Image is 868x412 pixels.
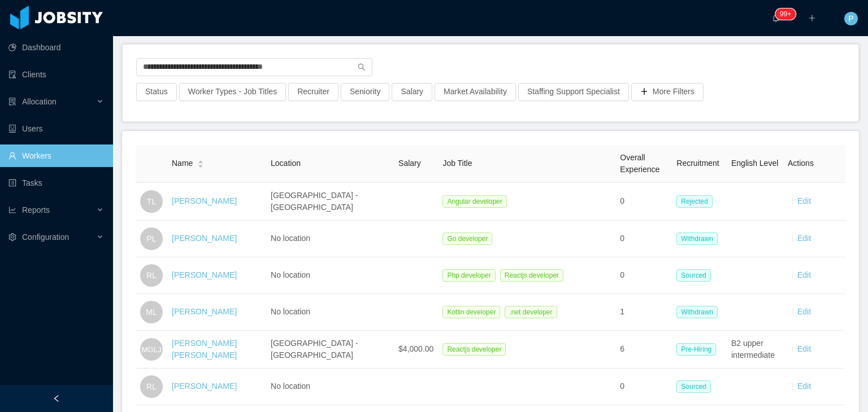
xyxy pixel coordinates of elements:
[676,269,711,282] span: Sourced
[442,159,472,168] span: Job Title
[615,221,672,257] td: 0
[500,269,563,282] span: Reactjs developer
[197,159,204,166] div: Sort
[676,159,719,168] span: Recruitment
[848,12,853,25] span: P
[172,270,237,279] a: [PERSON_NAME]
[808,14,816,22] i: icon: plus
[8,233,16,241] i: icon: setting
[442,195,506,208] span: Angular developer
[797,307,811,316] a: Edit
[8,98,16,106] i: icon: solution
[797,270,811,279] a: Edit
[620,153,659,174] span: Overall Experience
[676,380,711,393] span: Sourced
[505,306,557,318] span: .net developer
[398,159,421,168] span: Salary
[615,369,672,405] td: 0
[172,339,237,360] a: [PERSON_NAME] [PERSON_NAME]
[631,83,704,101] button: icon: plusMore Filters
[146,375,157,398] span: RL
[146,227,156,250] span: PL
[797,196,811,205] a: Edit
[442,233,492,245] span: Go developer
[676,195,712,208] span: Rejected
[676,306,718,318] span: Withdrawn
[266,369,394,405] td: No location
[615,183,672,221] td: 0
[136,83,177,101] button: Status
[615,257,672,294] td: 0
[147,190,156,213] span: TL
[141,339,161,360] span: MGLJ
[22,233,69,242] span: Configuration
[266,294,394,331] td: No location
[8,144,104,167] a: icon: userWorkers
[775,8,796,20] sup: 1740
[442,269,495,282] span: Php developer
[172,382,237,391] a: [PERSON_NAME]
[615,331,672,369] td: 6
[676,343,716,356] span: Pre-Hiring
[615,294,672,331] td: 1
[797,344,811,353] a: Edit
[788,159,814,168] span: Actions
[8,172,104,194] a: icon: profileTasks
[797,382,811,391] a: Edit
[518,83,629,101] button: Staffing Support Specialist
[398,344,433,353] span: $4,000.00
[266,221,394,257] td: No location
[341,83,389,101] button: Seniority
[146,264,157,287] span: RL
[435,83,516,101] button: Market Availability
[172,234,237,243] a: [PERSON_NAME]
[266,257,394,294] td: No location
[198,163,204,166] i: icon: caret-down
[442,306,500,318] span: Kotlin developer
[676,233,718,245] span: Withdrawn
[392,83,432,101] button: Salary
[727,331,783,369] td: B2 upper intermediate
[146,301,157,323] span: ML
[198,159,204,163] i: icon: caret-up
[271,159,301,168] span: Location
[172,196,237,205] a: [PERSON_NAME]
[172,307,237,316] a: [PERSON_NAME]
[8,63,104,86] a: icon: auditClients
[358,63,366,71] i: icon: search
[731,159,778,168] span: English Level
[8,36,104,59] a: icon: pie-chartDashboard
[22,205,50,214] span: Reports
[172,157,193,169] span: Name
[22,97,57,106] span: Allocation
[772,14,780,22] i: icon: bell
[266,331,394,369] td: [GEOGRAPHIC_DATA] - [GEOGRAPHIC_DATA]
[8,206,16,214] i: icon: line-chart
[797,234,811,243] a: Edit
[442,343,506,356] span: Reactjs developer
[8,117,104,140] a: icon: robotUsers
[179,83,286,101] button: Worker Types - Job Titles
[288,83,338,101] button: Recruiter
[266,183,394,221] td: [GEOGRAPHIC_DATA] - [GEOGRAPHIC_DATA]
